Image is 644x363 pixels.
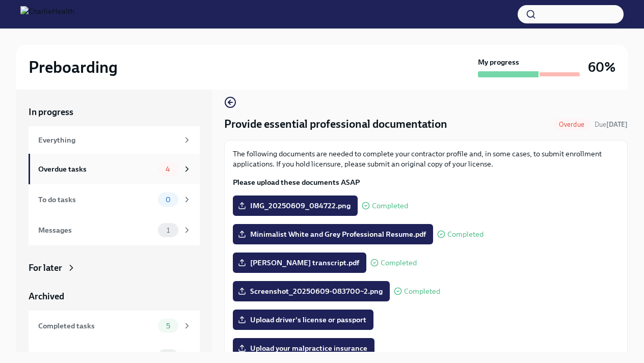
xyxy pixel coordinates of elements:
label: IMG_20250609_084722.png [233,196,358,216]
span: 0 [159,196,177,204]
a: Archived [29,290,200,302]
a: Overdue tasks4 [29,154,200,184]
a: To do tasks0 [29,184,200,215]
label: Upload driver's license or passport [233,310,373,330]
label: Upload your malpractice insurance [233,338,374,358]
a: Messages1 [29,215,200,245]
img: CharlieHealth [20,6,74,22]
span: IMG_20250609_084722.png [240,201,351,211]
h4: Provide essential professional documentation [224,117,447,132]
p: The following documents are needed to complete your contractor profile and, in some cases, to sub... [233,149,619,169]
strong: [DATE] [606,121,628,128]
span: 1 [160,227,176,234]
div: To do tasks [38,194,154,205]
span: 5 [160,322,176,330]
span: Completed [404,288,440,295]
div: Messages [38,225,154,236]
div: Everything [38,134,178,146]
span: Overdue [553,121,591,128]
span: Screenshot_20250609-083700~2.png [240,286,383,296]
h3: 60% [588,58,615,76]
div: Completed tasks [38,320,154,331]
label: Minimalist White and Grey Professional Resume.pdf [233,224,433,244]
strong: My progress [478,57,519,67]
span: 4 [159,165,176,173]
div: Overdue tasks [38,163,154,175]
span: [PERSON_NAME] transcript.pdf [240,258,359,268]
a: In progress [29,106,200,118]
label: [PERSON_NAME] transcript.pdf [233,253,366,273]
label: Screenshot_20250609-083700~2.png [233,281,390,301]
a: For later [29,262,200,274]
a: Completed tasks5 [29,311,200,341]
span: August 3rd, 2025 09:00 [595,120,628,129]
span: Due [595,121,628,128]
span: Minimalist White and Grey Professional Resume.pdf [240,229,426,239]
strong: Please upload these documents ASAP [233,178,360,187]
span: Upload your malpractice insurance [240,343,367,353]
a: Everything [29,126,200,154]
span: Completed [447,231,484,238]
span: Completed [372,202,408,210]
span: Upload driver's license or passport [240,315,366,325]
span: Completed [381,259,417,267]
h2: Preboarding [29,57,118,77]
div: For later [29,262,62,274]
div: Optional tasks [38,351,154,362]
